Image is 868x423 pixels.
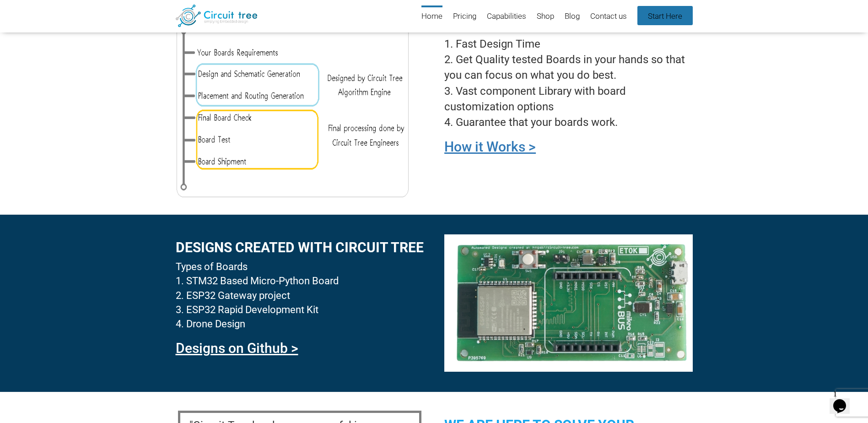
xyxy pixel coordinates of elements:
img: Circuit Tree [176,5,258,27]
li: ESP32 Rapid Development Kit [176,303,424,317]
a: Shop [537,5,554,28]
iframe: chat widget [830,386,859,414]
li: Vast component Library with board customization options [444,83,692,115]
li: Fast Design Time [444,36,692,52]
h2: DesignS created with circuit tree [176,240,424,255]
li: STM32 Based Micro-Python Board [176,274,424,288]
a: Contact us [590,5,627,28]
a: Pricing [453,5,476,28]
li: Get Quality tested Boards in your hands so that you can focus on what you do best. [444,52,692,83]
a: Start Here [637,6,693,25]
a: Blog [565,5,580,28]
a: Home [421,5,442,28]
a: How it Works > [444,139,536,155]
div: Types of Boards [176,260,424,331]
a: Capabilities [487,5,526,28]
li: ESP32 Gateway project [176,288,424,303]
a: Designs on Github > [176,340,298,356]
li: Guarantee that your boards work. [444,114,692,130]
li: Drone Design [176,317,424,331]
